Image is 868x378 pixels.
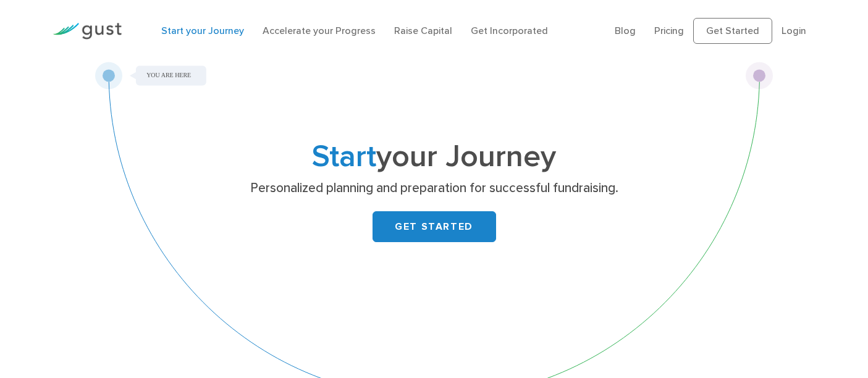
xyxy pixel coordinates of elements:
a: Get Incorporated [471,25,548,36]
a: Accelerate your Progress [263,25,376,36]
a: Pricing [654,25,684,36]
a: Login [782,25,806,36]
p: Personalized planning and preparation for successful fundraising. [195,180,673,197]
a: Get Started [693,18,772,44]
img: Gust Logo [53,23,122,40]
h1: your Journey [190,143,678,171]
a: GET STARTED [373,211,496,242]
a: Start your Journey [161,25,244,36]
a: Raise Capital [394,25,452,36]
a: Blog [615,25,636,36]
span: Start [312,138,376,175]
